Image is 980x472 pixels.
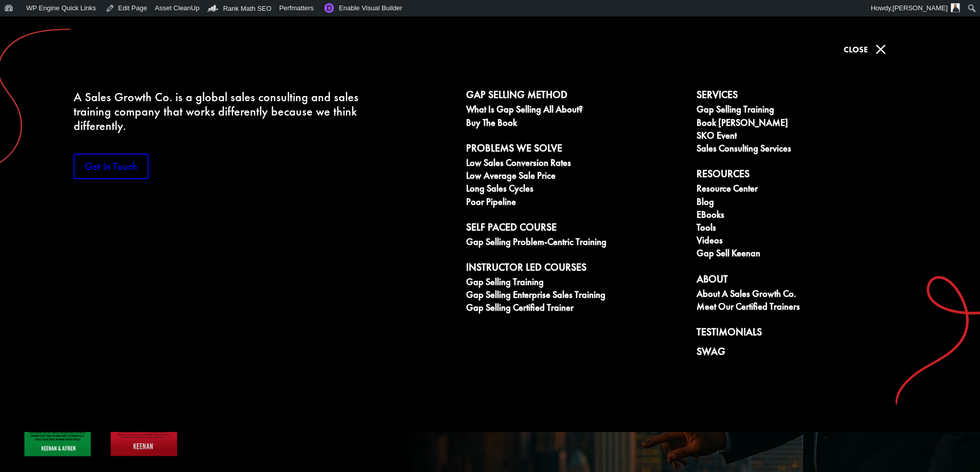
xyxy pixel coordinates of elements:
a: Low Sales Conversion Rates [466,158,685,171]
a: Resource Center [697,183,916,196]
span: [PERSON_NAME] [893,4,948,12]
a: Poor Pipeline [466,197,685,210]
a: Gap Selling Problem-Centric Training [466,237,685,250]
a: Book [PERSON_NAME] [697,118,916,130]
a: Gap Selling Enterprise Sales Training [466,290,685,303]
a: Testimonials [697,326,916,342]
div: v 4.0.25 [29,16,50,25]
div: A Sales Growth Co. is a global sales consulting and sales training company that works differently... [74,90,366,133]
a: Get In Touch [74,154,149,179]
a: Problems We Solve [466,142,685,158]
div: Domain Overview [39,66,92,72]
a: Low Average Sale Price [466,171,685,183]
a: Gap Selling Training [697,104,916,117]
a: Sales Consulting Services [697,143,916,156]
a: Gap Sell Keenan [697,248,916,261]
a: Long Sales Cycles [466,183,685,196]
a: Buy The Book [466,118,685,130]
a: About [697,273,916,289]
a: Services [697,89,916,104]
a: Gap Selling Certified Trainer [466,303,685,315]
a: Gap Selling Method [466,89,685,104]
div: Domain: [DOMAIN_NAME] [27,27,113,35]
span: Rank Math SEO [223,5,272,12]
a: Resources [697,168,916,183]
img: logo_orange.svg [16,16,25,25]
a: Self Paced Course [466,221,685,237]
a: Meet our Certified Trainers [697,301,916,314]
img: tab_keywords_by_traffic_grey.svg [102,65,111,73]
a: SKO Event [697,130,916,143]
img: website_grey.svg [16,27,25,35]
a: Instructor Led Courses [466,261,685,277]
span: Close [844,44,868,55]
a: About A Sales Growth Co. [697,289,916,301]
a: Swag [697,346,916,361]
a: What is Gap Selling all about? [466,104,685,117]
a: Blog [697,197,916,210]
div: Keywords by Traffic [114,66,173,72]
span: M [870,39,891,60]
a: Tools [697,222,916,235]
a: Videos [697,235,916,248]
img: tab_domain_overview_orange.svg [28,65,36,73]
a: eBooks [697,210,916,222]
a: Gap Selling Training [466,277,685,290]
